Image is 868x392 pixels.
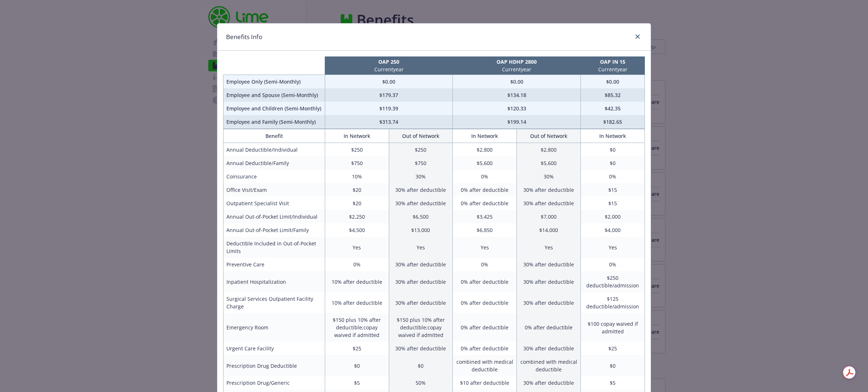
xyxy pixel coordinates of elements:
h1: Benefits Info [226,32,262,42]
td: $4,500 [325,223,389,237]
th: In Network [325,129,389,143]
td: $313.74 [325,115,453,129]
td: 0% [581,170,645,183]
td: 50% [389,376,453,389]
th: In Network [581,129,645,143]
td: Annual Deductible/Individual [224,143,325,157]
td: $2,250 [325,210,389,223]
td: $3,425 [453,210,517,223]
td: 0% after deductible [453,313,517,342]
td: Coinsurance [224,170,325,183]
td: $15 [581,183,645,197]
td: $0 [581,355,645,376]
td: $6,850 [453,223,517,237]
td: Yes [517,237,581,258]
p: OAP HDHP 2800 [454,58,579,66]
td: $5,600 [453,156,517,170]
td: $0.00 [325,75,453,89]
td: $13,000 [389,223,453,237]
td: $20 [325,197,389,210]
td: $150 plus 10% after deductible;copay waived if admitted [325,313,389,342]
td: Yes [581,237,645,258]
td: Emergency Room [224,313,325,342]
td: $5 [325,376,389,389]
td: $119.39 [325,102,453,115]
th: Out of Network [389,129,453,143]
th: Benefit [224,129,325,143]
td: $6,500 [389,210,453,223]
td: combined with medical deductible [517,355,581,376]
td: 0% after deductible [453,271,517,292]
td: 30% after deductible [389,197,453,210]
td: $134.18 [453,88,581,102]
td: 10% after deductible [325,292,389,313]
td: $179.37 [325,88,453,102]
td: $125 deductible/admission [581,292,645,313]
td: $2,800 [517,143,581,157]
td: $7,000 [517,210,581,223]
td: Preventive Care [224,258,325,271]
td: 0% after deductible [453,197,517,210]
td: 30% [517,170,581,183]
td: 30% [389,170,453,183]
td: Inpatient Hospitalization [224,271,325,292]
td: $0.00 [453,75,581,89]
td: 30% after deductible [517,183,581,197]
p: Current year [454,66,579,73]
td: Employee and Family (Semi-Monthly) [224,115,325,129]
td: 10% [325,170,389,183]
td: $85.32 [581,88,645,102]
td: 30% after deductible [517,258,581,271]
td: $250 [389,143,453,157]
td: $4,000 [581,223,645,237]
td: Annual Deductible/Family [224,156,325,170]
td: $42.35 [581,102,645,115]
td: $750 [389,156,453,170]
td: $25 [581,342,645,355]
td: $5 [581,376,645,389]
p: Current year [326,66,451,73]
td: 0% after deductible [453,292,517,313]
td: 30% after deductible [517,342,581,355]
th: intentionally left blank [224,56,325,75]
a: close [633,32,642,41]
td: $250 deductible/admission [581,271,645,292]
td: 30% after deductible [389,342,453,355]
td: 30% after deductible [389,183,453,197]
td: 30% after deductible [389,292,453,313]
td: Employee Only (Semi-Monthly) [224,75,325,89]
td: Surgical Services Outpatient Facility Charge [224,292,325,313]
td: $0 [389,355,453,376]
td: 0% after deductible [517,313,581,342]
td: 30% after deductible [389,271,453,292]
td: 0% [581,258,645,271]
td: Prescription Drug Deductible [224,355,325,376]
p: Current year [582,66,643,73]
td: $120.33 [453,102,581,115]
td: Employee and Spouse (Semi-Monthly) [224,88,325,102]
td: Yes [453,237,517,258]
td: Annual Out-of-Pocket Limit/Family [224,223,325,237]
td: Prescription Drug/Generic [224,376,325,389]
td: 0% after deductible [453,342,517,355]
td: $2,000 [581,210,645,223]
td: $15 [581,197,645,210]
td: $100 copay waived if admitted [581,313,645,342]
td: 30% after deductible [517,376,581,389]
td: $250 [325,143,389,157]
td: 10% after deductible [325,271,389,292]
td: Deductible Included in Out-of-Pocket Limits [224,237,325,258]
td: Yes [325,237,389,258]
td: 0% [325,258,389,271]
td: $0 [581,156,645,170]
td: 30% after deductible [517,292,581,313]
td: 0% [453,170,517,183]
td: 30% after deductible [517,197,581,210]
td: $0 [581,143,645,157]
td: Annual Out-of-Pocket Limit/Individual [224,210,325,223]
td: $25 [325,342,389,355]
td: Employee and Children (Semi-Monthly) [224,102,325,115]
td: $14,000 [517,223,581,237]
th: In Network [453,129,517,143]
td: 0% after deductible [453,183,517,197]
